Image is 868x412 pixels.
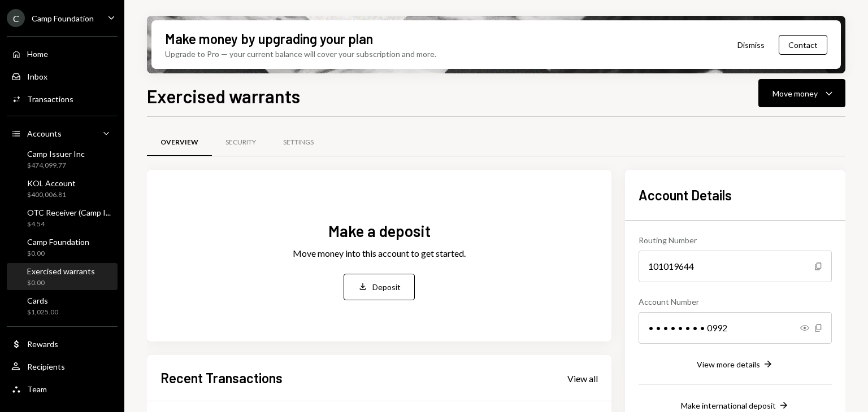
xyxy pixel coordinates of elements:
[639,251,832,282] div: 101019644
[328,220,431,242] div: Make a deposit
[27,308,58,317] div: $1,025.00
[639,186,832,204] h2: Account Details
[567,372,598,384] a: View all
[7,9,25,27] div: C
[27,208,111,217] div: OTC Receiver (Camp I...
[160,369,283,387] h2: Recent Transactions
[7,175,118,202] a: KOL Account$400,006.81
[225,138,256,147] div: Security
[27,178,76,188] div: KOL Account
[160,138,198,147] div: Overview
[697,360,760,369] div: View more details
[567,373,598,384] div: View all
[27,266,95,276] div: Exercised warrants
[639,234,832,246] div: Routing Number
[212,128,270,157] a: Security
[7,334,118,354] a: Rewards
[27,49,48,59] div: Home
[32,14,94,23] div: Camp Foundation
[697,358,774,371] button: View more details
[27,362,65,371] div: Recipients
[7,263,118,290] a: Exercised warrants$0.00
[681,400,789,412] button: Make international deposit
[165,48,436,60] div: Upgrade to Pro — your current balance will cover your subscription and more.
[27,190,76,200] div: $400,006.81
[7,356,118,376] a: Recipients
[723,32,779,58] button: Dismiss
[372,281,401,293] div: Deposit
[758,79,845,107] button: Move money
[27,384,47,394] div: Team
[639,312,832,344] div: • • • • • • • • 0992
[7,234,118,261] a: Camp Foundation$0.00
[27,149,85,159] div: Camp Issuer Inc
[27,94,73,104] div: Transactions
[27,249,89,258] div: $0.00
[27,129,62,138] div: Accounts
[7,89,118,109] a: Transactions
[7,204,118,231] a: OTC Receiver (Camp I...$4.54
[681,401,776,410] div: Make international deposit
[344,274,415,300] button: Deposit
[7,379,118,399] a: Team
[293,247,466,260] div: Move money into this account to get started.
[27,72,47,81] div: Inbox
[27,161,85,170] div: $474,099.77
[779,35,827,55] button: Contact
[7,292,118,319] a: Cards$1,025.00
[147,85,300,107] h1: Exercised warrants
[27,278,95,288] div: $0.00
[7,123,118,143] a: Accounts
[7,43,118,64] a: Home
[283,138,314,147] div: Settings
[27,237,89,247] div: Camp Foundation
[27,220,111,229] div: $4.54
[165,29,373,48] div: Make money by upgrading your plan
[7,146,118,173] a: Camp Issuer Inc$474,099.77
[270,128,327,157] a: Settings
[772,87,818,99] div: Move money
[147,128,212,157] a: Overview
[27,296,58,305] div: Cards
[7,66,118,86] a: Inbox
[27,339,58,349] div: Rewards
[639,296,832,308] div: Account Number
